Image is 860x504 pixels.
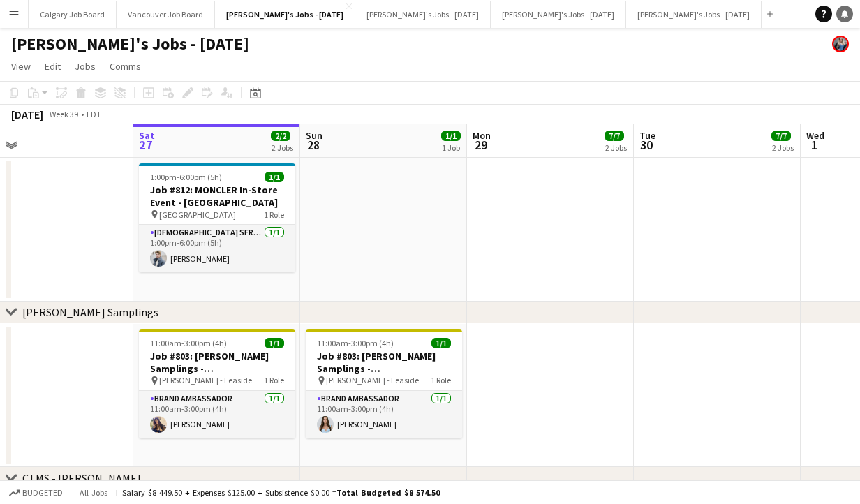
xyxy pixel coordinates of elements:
div: EDT [87,109,101,119]
button: Budgeted [7,485,65,501]
div: Salary $8 449.50 + Expenses $125.00 + Subsistence $0.00 = [122,487,440,498]
app-card-role: [DEMOGRAPHIC_DATA] Server1/11:00pm-6:00pm (5h)[PERSON_NAME] [139,225,295,272]
app-job-card: 11:00am-3:00pm (4h)1/1Job #803: [PERSON_NAME] Samplings - [GEOGRAPHIC_DATA] [PERSON_NAME] - Leasi... [306,329,462,438]
a: Edit [39,57,66,75]
div: [DATE] [11,108,43,121]
span: Mon [473,129,491,142]
h1: [PERSON_NAME]'s Jobs - [DATE] [11,34,249,54]
span: 29 [470,137,491,153]
span: 1 Role [264,375,284,385]
div: 2 Jobs [605,142,627,153]
span: 1/1 [265,338,284,348]
app-card-role: Brand Ambassador1/111:00am-3:00pm (4h)[PERSON_NAME] [306,391,462,438]
span: 30 [637,137,655,153]
span: Wed [806,129,824,142]
button: [PERSON_NAME]'s Jobs - [DATE] [491,1,626,28]
span: 2/2 [271,131,290,141]
span: Jobs [75,60,96,73]
span: 1 Role [264,209,284,220]
span: 27 [137,137,155,153]
span: 7/7 [605,131,624,141]
span: 1 Role [431,375,451,385]
span: Sun [306,129,322,142]
span: View [11,60,31,73]
span: All jobs [77,487,110,498]
span: Edit [45,60,61,73]
span: 1/1 [431,338,451,348]
span: Tue [639,129,655,142]
app-user-avatar: Kirsten Visima Pearson [832,36,849,52]
div: [PERSON_NAME] Samplings [22,305,158,319]
app-card-role: Brand Ambassador1/111:00am-3:00pm (4h)[PERSON_NAME] [139,391,295,438]
span: [GEOGRAPHIC_DATA] [159,209,236,220]
span: Sat [139,129,155,142]
span: 1/1 [265,172,284,182]
a: Comms [104,57,147,75]
a: View [6,57,36,75]
app-job-card: 11:00am-3:00pm (4h)1/1Job #803: [PERSON_NAME] Samplings - [GEOGRAPHIC_DATA] [PERSON_NAME] - Leasi... [139,329,295,438]
button: [PERSON_NAME]'s Jobs - [DATE] [355,1,491,28]
span: Week 39 [46,109,81,119]
span: 11:00am-3:00pm (4h) [317,338,394,348]
span: 1 [804,137,824,153]
button: Vancouver Job Board [117,1,215,28]
span: Budgeted [22,488,63,498]
span: 1:00pm-6:00pm (5h) [150,172,222,182]
span: 28 [304,137,322,153]
h3: Job #803: [PERSON_NAME] Samplings - [GEOGRAPHIC_DATA] [139,350,295,375]
span: 1/1 [441,131,461,141]
h3: Job #803: [PERSON_NAME] Samplings - [GEOGRAPHIC_DATA] [306,350,462,375]
div: CTMS - [PERSON_NAME] [22,471,141,485]
button: [PERSON_NAME]'s Jobs - [DATE] [626,1,762,28]
div: 2 Jobs [772,142,794,153]
span: Comms [110,60,141,73]
span: [PERSON_NAME] - Leaside [326,375,419,385]
a: Jobs [69,57,101,75]
span: 7/7 [771,131,791,141]
span: Total Budgeted $8 574.50 [336,487,440,498]
app-job-card: 1:00pm-6:00pm (5h)1/1Job #812: MONCLER In-Store Event - [GEOGRAPHIC_DATA] [GEOGRAPHIC_DATA]1 Role... [139,163,295,272]
button: Calgary Job Board [29,1,117,28]
div: 1 Job [442,142,460,153]
div: 2 Jobs [272,142,293,153]
h3: Job #812: MONCLER In-Store Event - [GEOGRAPHIC_DATA] [139,184,295,209]
span: 11:00am-3:00pm (4h) [150,338,227,348]
span: [PERSON_NAME] - Leaside [159,375,252,385]
button: [PERSON_NAME]'s Jobs - [DATE] [215,1,355,28]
